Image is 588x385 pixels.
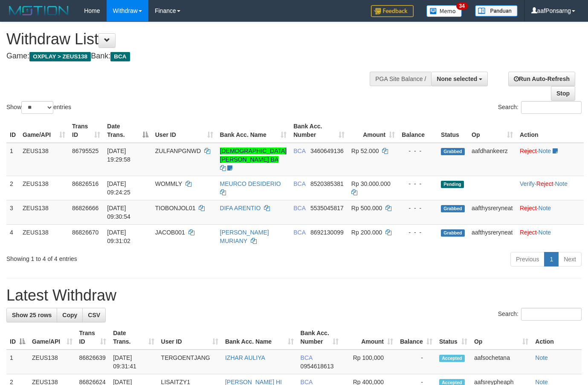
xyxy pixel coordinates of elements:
[441,205,465,212] span: Grabbed
[6,119,19,143] th: ID
[535,354,548,361] a: Note
[12,312,52,318] span: Show 25 rows
[222,325,297,350] th: Bank Acc. Name: activate to sort column ascending
[370,72,431,86] div: PGA Site Balance /
[6,325,29,350] th: ID: activate to sort column descending
[498,308,582,321] label: Search:
[351,205,382,211] span: Rp 500.000
[293,180,305,187] span: BCA
[521,308,582,321] input: Search:
[532,325,582,350] th: Action
[539,148,551,154] a: Note
[110,325,157,350] th: Date Trans.: activate to sort column ascending
[426,5,462,17] img: Button%20Memo.svg
[110,350,157,374] td: [DATE] 09:31:41
[158,325,222,350] th: User ID: activate to sort column ascending
[152,119,217,143] th: User ID: activate to sort column ascending
[293,148,305,154] span: BCA
[516,143,584,176] td: ·
[471,350,532,374] td: aafsochetana
[441,148,465,155] span: Grabbed
[468,143,516,176] td: aafdhankeerz
[29,325,76,350] th: Game/API: activate to sort column ascending
[348,119,398,143] th: Amount: activate to sort column ascending
[29,350,76,374] td: ZEUS138
[342,325,397,350] th: Amount: activate to sort column ascending
[351,180,391,187] span: Rp 30.000.000
[520,180,535,187] a: Verify
[402,179,434,188] div: - - -
[508,72,575,86] a: Run Auto-Refresh
[220,148,287,163] a: [DEMOGRAPHIC_DATA][PERSON_NAME] BA
[290,119,348,143] th: Bank Acc. Number: activate to sort column ascending
[72,229,98,236] span: 86826670
[72,148,98,154] span: 86795525
[6,287,582,304] h1: Latest Withdraw
[468,200,516,224] td: aafthysreryneat
[351,148,379,154] span: Rp 52.000
[6,251,239,263] div: Showing 1 to 4 of 4 entries
[441,181,464,188] span: Pending
[456,2,468,10] span: 34
[72,180,98,187] span: 86826516
[402,204,434,212] div: - - -
[437,119,468,143] th: Status
[520,148,537,154] a: Reject
[441,229,465,237] span: Grabbed
[19,176,69,200] td: ZEUS138
[110,52,130,61] span: BCA
[516,119,584,143] th: Action
[107,229,130,244] span: [DATE] 09:31:02
[397,325,436,350] th: Balance: activate to sort column ascending
[158,350,222,374] td: TERGOENTJANG
[402,147,434,155] div: - - -
[498,101,582,114] label: Search:
[155,205,196,211] span: TIOBONJOL01
[516,200,584,224] td: ·
[21,101,53,114] select: Showentries
[398,119,437,143] th: Balance
[6,176,19,200] td: 2
[29,52,91,61] span: OXPLAY > ZEUS138
[19,224,69,249] td: ZEUS138
[310,205,344,211] span: Copy 5535045817 to clipboard
[520,205,537,211] a: Reject
[536,180,553,187] a: Reject
[310,148,344,154] span: Copy 3460649136 to clipboard
[82,308,106,322] a: CSV
[431,72,488,86] button: None selected
[155,229,185,236] span: JACOB001
[72,205,98,211] span: 86826666
[19,143,69,176] td: ZEUS138
[6,143,19,176] td: 1
[104,119,151,143] th: Date Trans.: activate to sort column descending
[57,308,83,322] a: Copy
[107,205,130,220] span: [DATE] 09:30:54
[468,224,516,249] td: aafthysreryneat
[88,312,100,318] span: CSV
[439,355,465,362] span: Accepted
[310,229,344,236] span: Copy 8692130099 to clipboard
[19,200,69,224] td: ZEUS138
[220,229,269,244] a: [PERSON_NAME] MURIANY
[471,325,532,350] th: Op: activate to sort column ascending
[516,224,584,249] td: ·
[19,119,69,143] th: Game/API: activate to sort column ascending
[155,180,182,187] span: WOMMLY
[6,224,19,249] td: 4
[76,350,110,374] td: 86826639
[297,325,342,350] th: Bank Acc. Number: activate to sort column ascending
[397,350,436,374] td: -
[539,229,551,236] a: Note
[6,200,19,224] td: 3
[544,252,559,266] a: 1
[6,31,383,48] h1: Withdraw List
[402,228,434,237] div: - - -
[6,308,57,322] a: Show 25 rows
[62,312,77,318] span: Copy
[371,5,414,17] img: Feedback.jpg
[351,229,382,236] span: Rp 200.000
[521,101,582,114] input: Search:
[301,354,313,361] span: BCA
[6,4,71,17] img: MOTION_logo.png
